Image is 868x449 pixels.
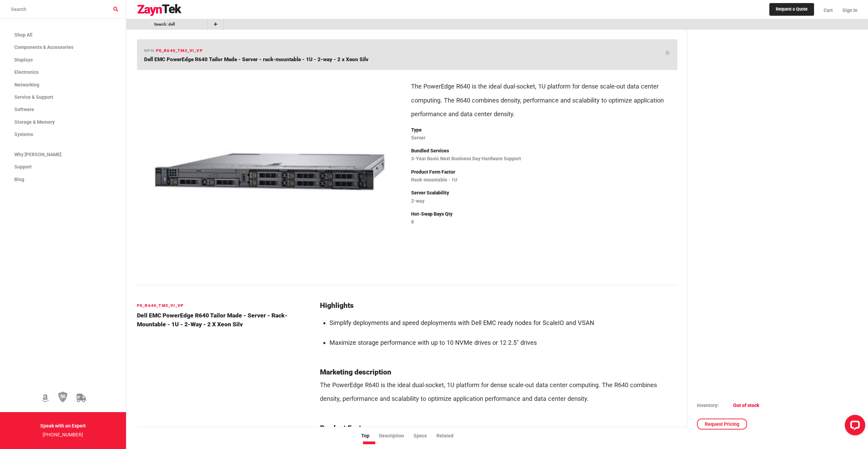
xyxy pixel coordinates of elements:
[819,2,838,19] a: Cart
[320,378,677,406] p: The PowerEdge R640 is the ideal dual-socket, 1U platform for dense scale-out data center computin...
[137,302,312,309] h6: PE_R640_TM2_VI_VP
[14,119,55,125] span: Storage & Memory
[411,134,677,142] p: Server
[14,152,61,157] span: Why [PERSON_NAME]
[320,368,677,377] h2: Marketing description
[436,432,463,439] li: Related
[838,2,857,19] a: Sign In
[411,80,677,121] p: The PowerEdge R640 is the ideal dual-socket, 1U platform for dense scale-out data center computin...
[414,432,436,439] li: Specs
[379,432,414,439] li: Description
[14,44,73,50] span: Components & Accessories
[411,168,677,177] p: Product Form Factor
[411,147,677,155] p: Bundled Services
[697,402,733,409] td: Inventory
[14,82,39,87] span: Networking
[142,76,398,268] img: PE_R640_TM2_VI_VP -- Dell EMC PowerEdge R640 Tailor Made - Server - rack-mountable - 1U - 2-way -...
[411,189,677,198] p: Server Scalability
[14,177,24,182] span: Blog
[130,21,198,28] a: go to /search?term=dell
[411,154,677,163] p: 3-Year Basic Next Business Day Hardware Support
[144,47,203,54] h6: mpn:
[14,32,32,38] span: Shop All
[14,132,33,137] span: Systems
[824,8,833,13] span: Cart
[144,56,368,63] span: Dell EMC PowerEdge R640 Tailor Made - Server - rack-mountable - 1U - 2-way - 2 x Xeon Silv
[411,126,677,135] p: Type
[14,94,53,100] span: Service & Support
[330,316,677,330] li: Simplify deployments and speed deployments with Dell EMC ready nodes for ScaleIO and VSAN
[330,336,677,350] li: Maximize storage performance with up to 10 NVMe drives or 12 2.5" drives
[411,210,677,219] p: Hot-Swap Bays Qty
[733,403,759,408] span: Out of stock
[156,48,203,53] span: PE_R640_TM2_VI_VP
[199,21,203,28] a: Remove Bookmark
[839,412,868,441] iframe: LiveChat chat widget
[320,302,677,310] h2: Highlights
[14,69,39,75] span: Electronics
[40,423,86,428] strong: Speak with an Expert
[697,419,747,430] a: Request Pricing
[14,107,34,112] span: Software
[14,164,32,169] span: Support
[58,391,68,403] img: 30 Day Return Policy
[137,4,182,16] img: logo
[769,3,814,16] a: Request a Quote
[411,218,677,227] p: 8
[320,424,677,433] h2: Product Features
[14,57,33,63] span: Displays
[43,432,83,437] a: [PHONE_NUMBER]
[411,197,677,206] p: 2-way
[411,176,677,185] p: Rack-mountable - 1U
[137,311,312,329] h4: Dell EMC PowerEdge R640 Tailor Made - Server - rack-mountable - 1U - 2-way - 2 x Xeon Silv
[361,432,379,439] li: Top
